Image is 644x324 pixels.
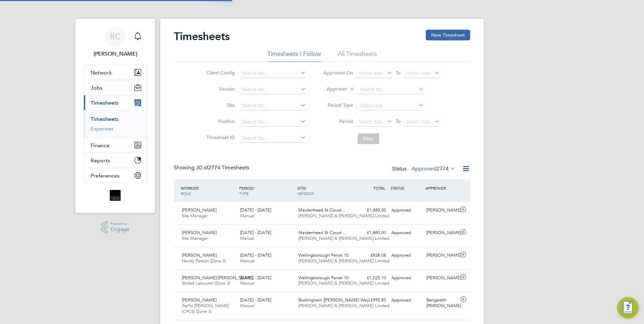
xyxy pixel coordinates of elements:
[323,70,353,76] label: Approved On
[239,191,249,196] span: TYPE
[91,142,109,149] span: Finance
[424,272,459,284] div: [PERSON_NAME]
[298,252,349,258] span: Wellingborough Parcel 10
[424,182,459,194] div: APPROVER
[110,221,129,227] span: Powered by
[298,207,346,213] span: Maidenhead St Cloud…
[182,235,208,241] span: Site Manager
[297,191,314,196] span: VENDOR
[240,230,271,235] span: [DATE] - [DATE]
[204,70,235,76] label: Client Config
[254,185,255,191] span: /
[424,295,459,312] div: Bengareth [PERSON_NAME]
[84,168,147,183] button: Preferences
[424,205,459,216] div: [PERSON_NAME]
[182,303,229,314] span: Traffic [PERSON_NAME] (CPCS) (Zone 3)
[298,280,389,286] span: [PERSON_NAME] & [PERSON_NAME] Limited
[91,157,110,164] span: Reports
[406,119,430,125] span: Select date
[204,118,235,124] label: Position
[84,138,147,153] button: Finance
[298,297,370,303] span: Buckingham ([PERSON_NAME] Way)
[338,50,377,62] li: All Timesheets
[182,252,217,258] span: [PERSON_NAME]
[240,297,271,303] span: [DATE] - [DATE]
[182,258,226,264] span: Handy Person (Zone 3)
[240,207,271,213] span: [DATE] - [DATE]
[84,65,147,80] button: Network
[323,102,353,108] label: Period Type
[91,100,119,106] span: Timesheets
[359,70,383,76] span: Select date
[267,50,321,62] li: Timesheets I Follow
[240,275,271,281] span: [DATE] - [DATE]
[84,50,147,58] span: Robyn Clarke
[240,235,255,241] span: Manual
[358,101,424,110] input: Select one
[91,116,119,122] a: Timesheets
[182,280,230,286] span: Skilled Labourer (Zone 3)
[305,185,307,191] span: /
[84,26,147,58] a: RC[PERSON_NAME]
[323,118,353,124] label: Period
[389,182,424,194] div: STATUS
[354,227,389,238] div: £1,880.00
[182,230,217,235] span: [PERSON_NAME]
[373,185,385,191] span: TOTAL
[91,172,120,179] span: Preferences
[394,68,402,77] span: To
[101,221,130,234] a: Powered byEngage
[84,95,147,110] button: Timesheets
[298,235,389,241] span: [PERSON_NAME] & [PERSON_NAME] Limited
[174,30,230,43] h2: Timesheets
[240,252,271,258] span: [DATE] - [DATE]
[198,185,199,191] span: /
[84,110,147,137] div: Timesheets
[354,272,389,284] div: £1,025.10
[182,275,253,281] span: [PERSON_NAME]-[PERSON_NAME]
[240,213,255,219] span: Manual
[239,85,306,94] input: Search for...
[426,30,470,40] button: New Timesheet
[75,19,155,213] nav: Main navigation
[394,117,402,126] span: To
[182,213,208,219] span: Site Manager
[84,80,147,95] button: Jobs
[389,205,424,216] div: Approved
[389,227,424,238] div: Approved
[84,153,147,168] button: Reports
[91,69,112,76] span: Network
[239,69,306,78] input: Search for...
[354,250,389,261] div: £838.08
[298,213,389,219] span: [PERSON_NAME] & [PERSON_NAME] Limited
[240,280,255,286] span: Manual
[239,117,306,127] input: Search for...
[298,230,346,235] span: Maidenhead St Cloud…
[298,303,389,309] span: [PERSON_NAME] & [PERSON_NAME] Limited
[392,164,457,174] div: Status
[174,164,251,171] div: Showing
[182,297,217,303] span: [PERSON_NAME]
[354,295,389,306] div: £995.85
[240,303,255,309] span: Manual
[296,182,354,199] div: SITE
[389,272,424,284] div: Approved
[358,85,424,94] input: Search for...
[359,119,383,125] span: Select date
[354,205,389,216] div: £1,880.00
[181,191,191,196] span: ROLE
[182,207,217,213] span: [PERSON_NAME]
[298,275,349,281] span: Wellingborough Parcel 10
[240,258,255,264] span: Manual
[412,165,455,172] label: Approved
[196,164,249,171] span: 2774 Timesheets
[91,85,102,91] span: Jobs
[406,70,430,76] span: Select date
[110,227,129,232] span: Engage
[110,32,121,41] span: RC
[389,250,424,261] div: Approved
[204,134,235,140] label: Timesheet ID
[91,125,114,132] a: Expenses
[204,86,235,92] label: Vendor
[424,227,459,238] div: [PERSON_NAME]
